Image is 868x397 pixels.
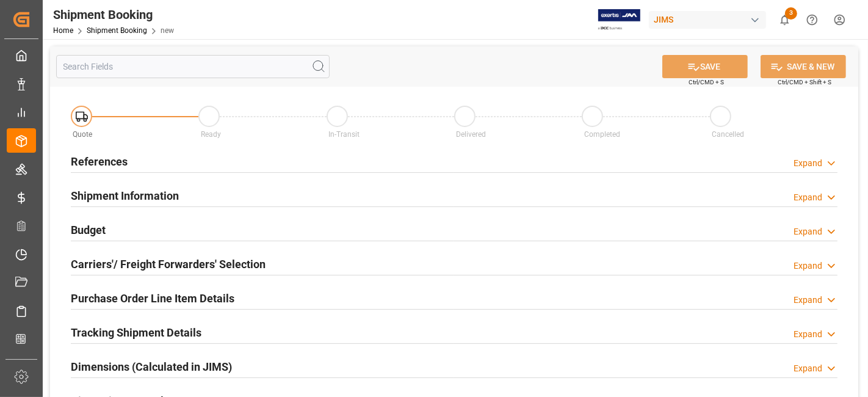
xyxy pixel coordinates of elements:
a: Home [53,26,73,35]
h2: Carriers'/ Freight Forwarders' Selection [71,256,266,272]
span: Ready [201,130,221,139]
a: Shipment Booking [87,26,147,35]
div: Shipment Booking [53,5,174,24]
span: Completed [584,130,620,139]
h2: Budget [71,222,106,238]
button: SAVE & NEW [761,55,846,78]
h2: Shipment Information [71,188,179,204]
button: SAVE [662,55,748,78]
div: JIMS [649,11,766,29]
h2: Dimensions (Calculated in JIMS) [71,359,232,375]
span: Ctrl/CMD + Shift + S [778,78,831,87]
div: Expand [794,260,822,272]
span: Quote [73,130,93,139]
div: Expand [794,157,822,170]
img: Exertis%20JAM%20-%20Email%20Logo.jpg_1722504956.jpg [598,9,640,31]
span: Cancelled [712,130,744,139]
input: Search Fields [56,55,330,78]
div: Expand [794,191,822,204]
div: Expand [794,225,822,238]
h2: References [71,153,128,170]
button: show 3 new notifications [771,6,798,34]
span: In-Transit [328,130,360,139]
div: Expand [794,362,822,375]
button: Help Center [798,6,826,34]
span: Delivered [456,130,486,139]
span: Ctrl/CMD + S [689,78,724,87]
h2: Tracking Shipment Details [71,324,201,341]
div: Expand [794,294,822,307]
div: Expand [794,328,822,341]
button: JIMS [649,8,771,31]
h2: Purchase Order Line Item Details [71,290,234,307]
span: 3 [785,7,797,20]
